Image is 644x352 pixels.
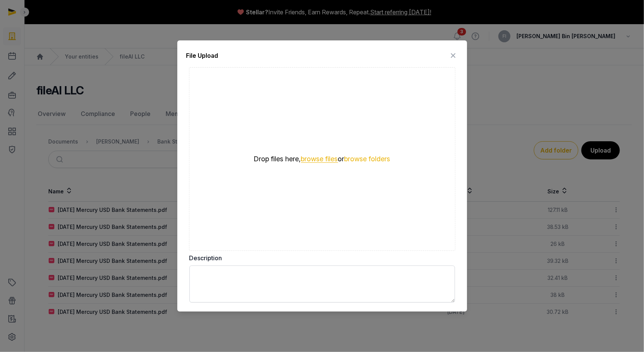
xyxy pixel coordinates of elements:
label: Description [189,253,455,262]
button: browse files [301,156,338,163]
button: browse folders [344,156,390,162]
div: File Upload [186,51,218,60]
iframe: Chat Widget [508,264,644,352]
div: Drop files here, or [232,154,413,164]
div: Uppy Dashboard [186,65,458,253]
